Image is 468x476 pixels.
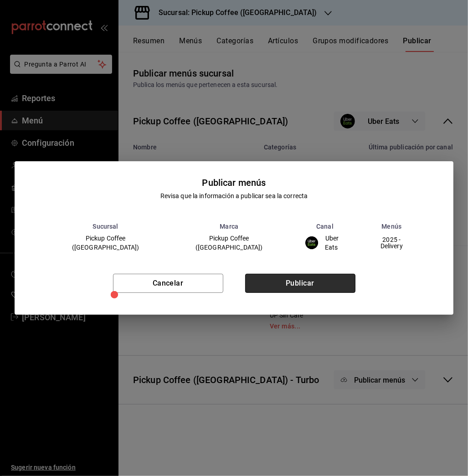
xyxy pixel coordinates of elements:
[245,274,355,293] button: Publicar
[374,236,409,249] span: 2025 - Delivery
[305,234,344,252] div: Uber Eats
[44,230,167,256] td: Pickup Coffee ([GEOGRAPHIC_DATA])
[202,176,266,189] div: Publicar menús
[160,191,308,201] div: Revisa que la información a publicar sea la correcta
[167,230,291,256] td: Pickup Coffee ([GEOGRAPHIC_DATA])
[113,274,223,293] button: Cancelar
[167,223,291,230] th: Marca
[44,223,167,230] th: Sucursal
[291,223,359,230] th: Canal
[359,223,424,230] th: Menús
